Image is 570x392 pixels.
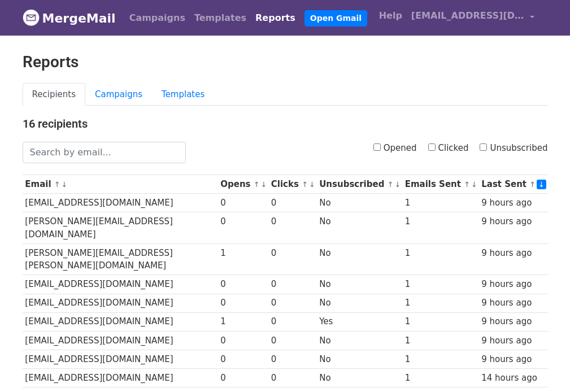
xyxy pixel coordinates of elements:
[217,194,268,212] td: 0
[152,83,214,106] a: Templates
[304,10,367,27] a: Open Gmail
[268,331,316,350] td: 0
[375,5,407,27] a: Help
[411,9,524,23] span: [EMAIL_ADDRESS][DOMAIN_NAME]
[217,350,268,368] td: 0
[85,83,152,106] a: Campaigns
[478,175,547,194] th: Last Sent
[268,194,316,212] td: 0
[402,368,479,387] td: 1
[464,180,470,189] a: ↑
[478,368,547,387] td: 14 hours ago
[388,180,394,189] a: ↑
[316,194,402,212] td: No
[309,180,315,189] a: ↓
[316,212,402,244] td: No
[23,9,40,26] img: MergeMail logo
[254,180,260,189] a: ↑
[268,212,316,244] td: 0
[217,312,268,331] td: 1
[268,275,316,294] td: 0
[23,243,218,275] td: [PERSON_NAME][EMAIL_ADDRESS][PERSON_NAME][DOMAIN_NAME]
[23,294,218,312] td: [EMAIL_ADDRESS][DOMAIN_NAME]
[478,194,547,212] td: 9 hours ago
[261,180,267,189] a: ↓
[373,143,381,151] input: Opened
[217,331,268,350] td: 0
[471,180,477,189] a: ↓
[402,275,479,294] td: 1
[316,368,402,387] td: No
[23,312,218,331] td: [EMAIL_ADDRESS][DOMAIN_NAME]
[402,212,479,244] td: 1
[217,275,268,294] td: 0
[478,294,547,312] td: 9 hours ago
[537,180,546,189] a: ↓
[478,312,547,331] td: 9 hours ago
[402,331,479,350] td: 1
[407,5,539,31] a: [EMAIL_ADDRESS][DOMAIN_NAME]
[268,175,316,194] th: Clicks
[316,350,402,368] td: No
[217,212,268,244] td: 0
[62,180,68,189] a: ↓
[23,53,548,72] h2: Reports
[478,331,547,350] td: 9 hours ago
[251,7,300,29] a: Reports
[23,331,218,350] td: [EMAIL_ADDRESS][DOMAIN_NAME]
[478,243,547,275] td: 9 hours ago
[23,212,218,244] td: [PERSON_NAME][EMAIL_ADDRESS][DOMAIN_NAME]
[394,180,401,189] a: ↓
[190,7,251,29] a: Templates
[268,294,316,312] td: 0
[54,180,60,189] a: ↑
[268,350,316,368] td: 0
[217,175,268,194] th: Opens
[316,312,402,331] td: Yes
[125,7,190,29] a: Campaigns
[428,143,436,151] input: Clicked
[529,180,536,189] a: ↑
[23,83,86,106] a: Recipients
[478,350,547,368] td: 9 hours ago
[316,331,402,350] td: No
[402,243,479,275] td: 1
[23,6,116,30] a: MergeMail
[402,312,479,331] td: 1
[23,142,186,163] input: Search by email...
[478,212,547,244] td: 9 hours ago
[268,368,316,387] td: 0
[23,194,218,212] td: [EMAIL_ADDRESS][DOMAIN_NAME]
[217,368,268,387] td: 0
[478,275,547,294] td: 9 hours ago
[316,294,402,312] td: No
[402,175,479,194] th: Emails Sent
[402,194,479,212] td: 1
[316,243,402,275] td: No
[402,294,479,312] td: 1
[373,142,417,155] label: Opened
[217,294,268,312] td: 0
[480,142,547,155] label: Unsubscribed
[480,143,487,151] input: Unsubscribed
[23,368,218,387] td: [EMAIL_ADDRESS][DOMAIN_NAME]
[217,243,268,275] td: 1
[23,350,218,368] td: [EMAIL_ADDRESS][DOMAIN_NAME]
[268,243,316,275] td: 0
[316,275,402,294] td: No
[23,117,548,130] h4: 16 recipients
[23,175,218,194] th: Email
[428,142,469,155] label: Clicked
[268,312,316,331] td: 0
[23,275,218,294] td: [EMAIL_ADDRESS][DOMAIN_NAME]
[316,175,402,194] th: Unsubscribed
[402,350,479,368] td: 1
[302,180,308,189] a: ↑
